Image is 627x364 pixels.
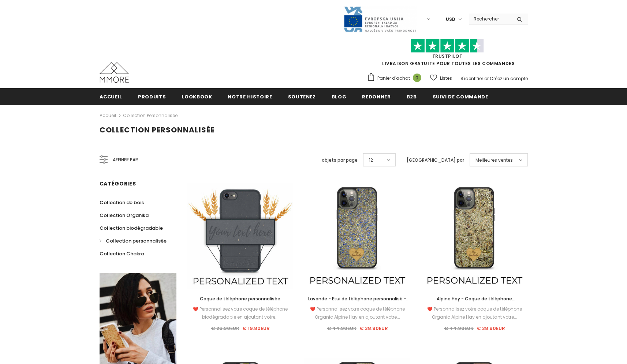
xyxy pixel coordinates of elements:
span: 0 [413,74,421,82]
label: objets par page [322,157,358,164]
span: Blog [332,93,347,100]
a: Collection Chakra [100,247,144,260]
span: Produits [138,93,166,100]
a: soutenez [288,88,316,105]
a: Collection de bois [100,196,144,209]
a: Lavande - Etui de téléphone personnalisé - Cadeau personnalisé [304,295,410,303]
span: Collection de bois [100,199,144,206]
a: Accueil [100,88,123,105]
span: Collection personnalisée [106,237,167,244]
span: Alpine Hay - Coque de téléphone personnalisée - Cadeau personnalisé [432,296,517,310]
input: Search Site [469,14,511,24]
span: € 26.90EUR [211,325,239,332]
span: LIVRAISON GRATUITE POUR TOUTES LES COMMANDES [367,42,528,67]
a: Coque de téléphone personnalisée biodégradable - Noire [187,295,294,303]
span: Lookbook [182,93,212,100]
span: Collection Chakra [100,250,144,257]
a: Créez un compte [490,75,528,82]
span: Collection personnalisée [100,125,214,135]
span: Lavande - Etui de téléphone personnalisé - Cadeau personnalisé [308,296,410,310]
span: soutenez [288,93,316,100]
span: € 38.90EUR [359,325,388,332]
a: Collection Organika [100,209,149,222]
a: Accueil [100,111,116,120]
img: Javni Razpis [343,6,417,33]
a: Panier d'achat 0 [367,73,425,84]
span: € 19.80EUR [242,325,270,332]
a: Blog [332,88,347,105]
span: € 44.90EUR [444,325,474,332]
label: [GEOGRAPHIC_DATA] par [407,157,464,164]
a: Listes [430,72,452,85]
span: Panier d'achat [377,75,410,82]
a: Javni Razpis [343,16,417,22]
a: Produits [138,88,166,105]
span: Collection biodégradable [100,225,163,232]
a: Lookbook [182,88,212,105]
span: or [484,75,489,82]
span: Listes [440,75,452,82]
div: ❤️ Personnalisez votre coque de téléphone Organic Alpine Hay en ajoutant votre... [421,305,527,321]
span: Affiner par [113,156,138,164]
img: Cas MMORE [100,62,129,83]
span: Notre histoire [228,93,272,100]
a: B2B [407,88,417,105]
span: Redonner [362,93,391,100]
a: Suivi de commande [433,88,488,105]
a: Collection personnalisée [100,234,167,247]
span: Coque de téléphone personnalisée biodégradable - Noire [200,296,284,310]
span: € 44.90EUR [327,325,357,332]
img: Faites confiance aux étoiles pilotes [411,39,484,53]
a: S'identifier [460,75,483,82]
a: TrustPilot [432,53,463,59]
span: USD [446,16,455,23]
div: ❤️ Personnalisez votre coque de téléphone Organic Alpine Hay en ajoutant votre... [304,305,410,321]
span: Suivi de commande [433,93,488,100]
a: Alpine Hay - Coque de téléphone personnalisée - Cadeau personnalisé [421,295,527,303]
span: Collection Organika [100,212,149,219]
a: Notre histoire [228,88,272,105]
span: B2B [407,93,417,100]
a: Collection biodégradable [100,222,163,234]
span: € 38.90EUR [477,325,505,332]
span: Accueil [100,93,123,100]
a: Redonner [362,88,391,105]
span: 12 [369,157,373,164]
a: Collection personnalisée [123,112,178,119]
div: ❤️ Personnalisez votre coque de téléphone biodégradable en ajoutant votre... [187,305,294,321]
span: Catégories [100,180,136,187]
span: Meilleures ventes [475,157,513,164]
